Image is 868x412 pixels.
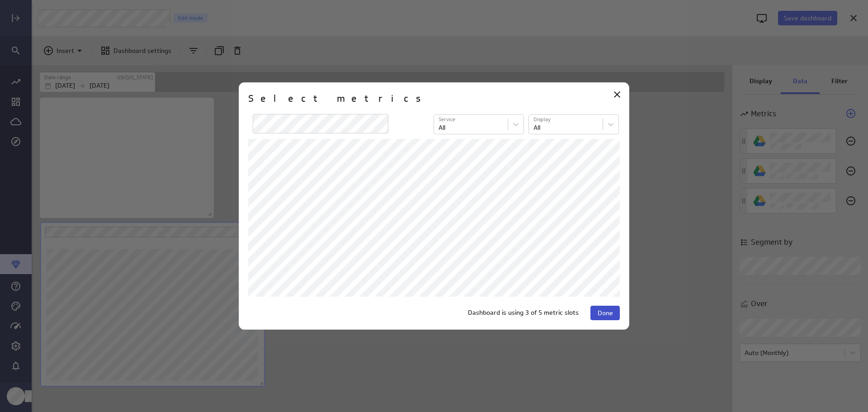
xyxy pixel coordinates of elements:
h2: Select metrics [248,92,430,106]
button: Done [590,306,620,320]
div: All [439,123,445,133]
p: Display [533,116,598,123]
p: Dashboard is using 3 of 5 metric slots [468,308,579,317]
p: Service [439,116,503,123]
div: All [533,123,540,133]
div: Close [609,87,625,102]
span: Done [598,309,613,317]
